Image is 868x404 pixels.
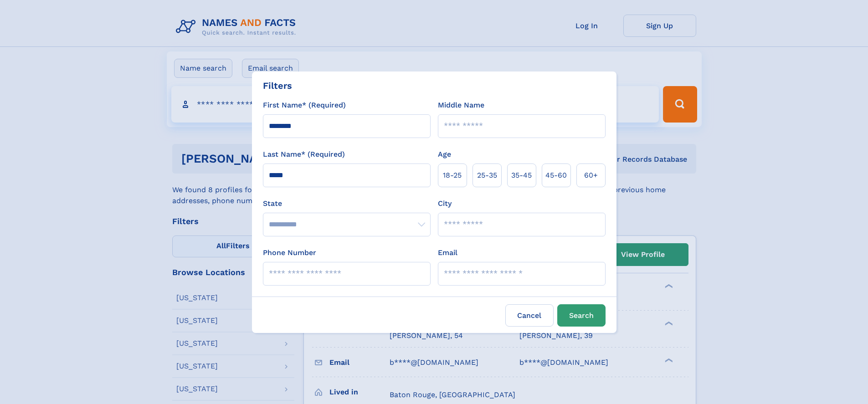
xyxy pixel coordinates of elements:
[477,170,497,181] span: 25‑35
[263,79,292,92] div: Filters
[557,304,606,327] button: Search
[263,149,345,160] label: Last Name* (Required)
[438,149,451,160] label: Age
[438,247,457,258] label: Email
[584,170,598,181] span: 60+
[511,170,532,181] span: 35‑45
[263,198,431,209] label: State
[263,100,346,111] label: First Name* (Required)
[263,247,316,258] label: Phone Number
[443,170,462,181] span: 18‑25
[438,100,484,111] label: Middle Name
[545,170,567,181] span: 45‑60
[505,304,554,327] label: Cancel
[438,198,452,209] label: City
